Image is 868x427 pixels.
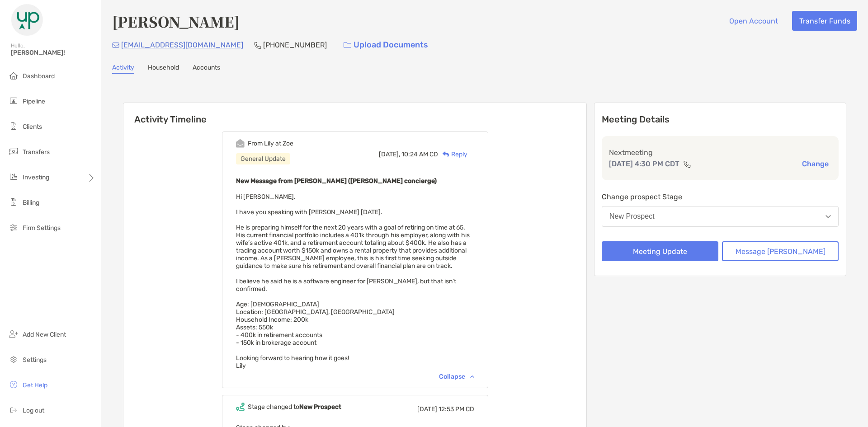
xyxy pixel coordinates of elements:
img: settings icon [8,354,19,365]
p: [PHONE_NUMBER] [263,39,327,51]
img: pipeline icon [8,95,19,106]
img: add_new_client icon [8,328,19,339]
img: firm-settings icon [8,222,19,233]
span: Hi [PERSON_NAME], I have you speaking with [PERSON_NAME] [DATE]. He is preparing himself for the ... [236,193,470,370]
img: Email Icon [112,42,119,48]
img: Event icon [236,403,245,411]
a: Upload Documents [338,35,434,55]
button: Meeting Update [602,241,718,261]
span: Firm Settings [23,224,61,232]
span: [PERSON_NAME]! [11,49,95,56]
img: communication type [683,160,691,168]
img: Chevron icon [470,375,474,378]
button: Change [799,159,831,169]
img: transfers icon [8,146,19,157]
p: [EMAIL_ADDRESS][DOMAIN_NAME] [121,39,243,51]
p: Change prospect Stage [602,191,839,202]
img: billing icon [8,197,19,207]
a: Accounts [193,64,220,74]
span: Clients [23,123,42,131]
span: Billing [23,199,39,206]
img: Zoe Logo [11,4,43,36]
button: Open Account [722,11,785,31]
span: Add New Client [23,331,66,338]
span: Settings [23,356,47,364]
img: Reply icon [443,151,449,157]
span: Pipeline [23,98,45,105]
b: New Prospect [299,403,341,411]
span: Investing [23,174,49,181]
span: [DATE], [379,150,400,158]
button: New Prospect [602,206,839,227]
div: Collapse [439,373,474,380]
img: logout icon [8,404,19,415]
img: Event icon [236,139,245,148]
p: Meeting Details [602,114,839,125]
b: New Message from [PERSON_NAME] ([PERSON_NAME] concierge) [236,177,437,185]
a: Household [148,64,179,74]
span: 10:24 AM CD [401,150,438,158]
span: Transfers [23,148,50,156]
div: New Prospect [609,212,655,221]
img: get-help icon [8,379,19,390]
img: Phone Icon [254,42,261,49]
div: Reply [438,150,467,159]
span: Get Help [23,381,47,389]
span: 12:53 PM CD [439,405,474,413]
span: [DATE] [417,405,437,413]
button: Message [PERSON_NAME] [722,241,839,261]
h6: Activity Timeline [123,103,586,125]
p: [DATE] 4:30 PM CDT [609,158,679,169]
span: Dashboard [23,72,55,80]
img: button icon [344,42,351,48]
p: Next meeting [609,147,831,158]
div: From Lily at Zoe [248,140,293,147]
img: Open dropdown arrow [826,215,831,218]
img: investing icon [8,171,19,182]
button: Transfer Funds [792,11,857,31]
img: dashboard icon [8,70,19,81]
div: General Update [236,153,290,164]
a: Activity [112,64,134,74]
h4: [PERSON_NAME] [112,11,240,32]
div: Stage changed to [248,403,341,411]
span: Log out [23,407,44,414]
img: clients icon [8,121,19,131]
